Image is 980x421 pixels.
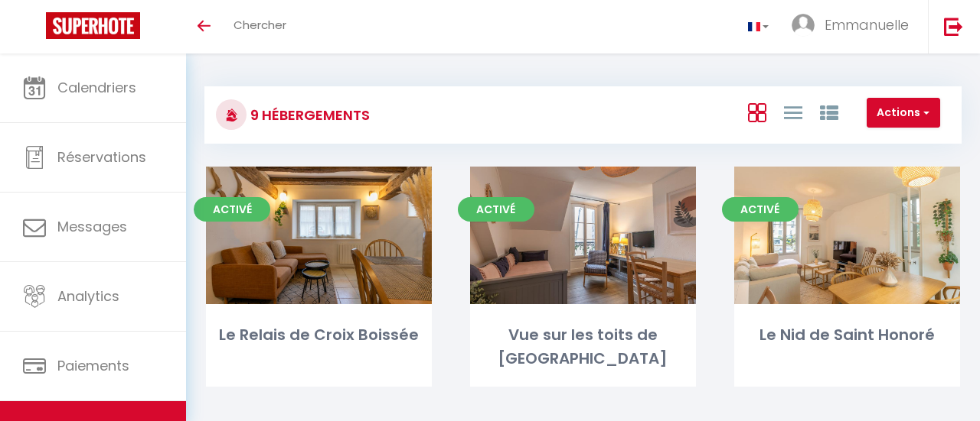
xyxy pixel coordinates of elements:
[57,147,146,167] span: Réservations
[247,98,370,132] h3: 9 Hébergements
[206,323,432,347] div: Le Relais de Croix Boissée
[734,323,960,347] div: Le Nid de Saint Honoré
[784,99,802,125] a: Vue en Liste
[825,15,909,34] span: Emmanuelle
[748,99,766,125] a: Vue en Box
[234,17,286,33] span: Chercher
[57,287,119,306] span: Analytics
[792,14,815,37] img: ...
[867,98,940,128] button: Actions
[722,197,799,222] span: Activé
[57,78,136,97] span: Calendriers
[57,217,127,236] span: Messages
[458,197,534,222] span: Activé
[944,17,963,36] img: logout
[820,99,838,125] a: Vue par Groupe
[46,12,140,39] img: Super Booking
[194,197,270,222] span: Activé
[57,356,129,375] span: Paiements
[470,323,696,371] div: Vue sur les toits de [GEOGRAPHIC_DATA]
